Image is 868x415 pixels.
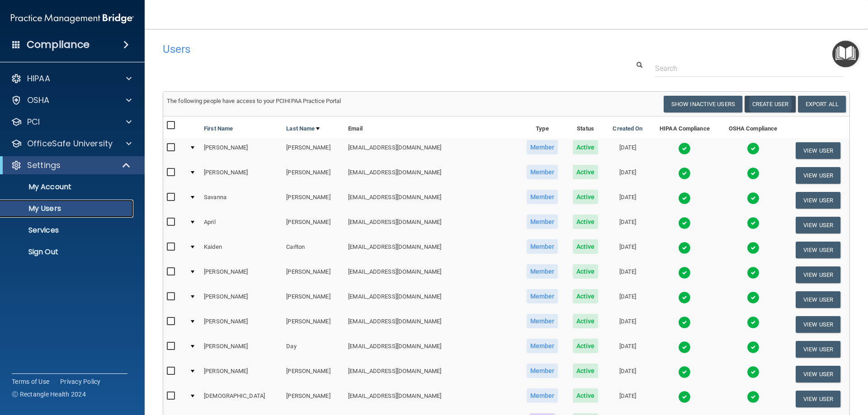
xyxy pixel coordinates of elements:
img: tick.e7d51cea.svg [747,341,759,354]
th: OSHA Compliance [719,117,787,138]
button: View User [796,291,840,308]
a: Terms of Use [12,377,49,386]
td: [EMAIL_ADDRESS][DOMAIN_NAME] [344,362,519,387]
td: [PERSON_NAME] [200,312,283,337]
a: Export All [798,96,846,112]
img: tick.e7d51cea.svg [747,391,759,403]
img: tick.e7d51cea.svg [678,366,691,378]
img: tick.e7d51cea.svg [747,167,759,180]
span: Member [527,339,558,353]
span: Active [573,239,599,254]
span: Member [527,314,558,328]
p: HIPAA [27,73,50,84]
span: Member [527,364,558,378]
span: Member [527,388,558,403]
a: Privacy Policy [60,377,101,386]
td: [PERSON_NAME] [200,337,283,362]
td: Kaiden [200,238,283,262]
button: View User [796,142,840,159]
span: Member [527,165,558,179]
p: Services [6,226,129,235]
td: [PERSON_NAME] [283,387,344,411]
span: Active [573,388,599,403]
td: [EMAIL_ADDRESS][DOMAIN_NAME] [344,138,519,163]
span: Active [573,140,599,154]
td: [PERSON_NAME] [200,262,283,287]
button: Show Inactive Users [664,96,742,112]
img: tick.e7d51cea.svg [678,142,691,155]
a: Created On [613,123,642,134]
td: [DATE] [605,287,650,312]
span: Ⓒ Rectangle Health 2024 [12,390,86,399]
p: OfficeSafe University [27,138,113,149]
img: tick.e7d51cea.svg [678,217,691,229]
td: [PERSON_NAME] [283,163,344,188]
td: [PERSON_NAME] [200,138,283,163]
button: View User [796,341,840,358]
th: HIPAA Compliance [650,117,719,138]
td: [DATE] [605,163,650,188]
button: View User [796,192,840,209]
td: [EMAIL_ADDRESS][DOMAIN_NAME] [344,238,519,262]
th: Status [566,117,605,138]
a: HIPAA [11,73,132,84]
p: Settings [27,160,61,171]
button: View User [796,217,840,233]
p: Sign Out [6,247,129,256]
span: Active [573,190,599,204]
p: My Account [6,182,129,191]
button: Open Resource Center [832,41,859,67]
td: Savanna [200,188,283,213]
td: [PERSON_NAME] [283,262,344,287]
td: [DATE] [605,262,650,287]
p: My Users [6,204,129,213]
td: [PERSON_NAME] [200,163,283,188]
button: Create User [745,96,796,112]
button: View User [796,242,840,258]
td: [PERSON_NAME] [283,312,344,337]
td: [PERSON_NAME] [283,138,344,163]
img: tick.e7d51cea.svg [747,316,759,329]
img: tick.e7d51cea.svg [747,142,759,155]
h4: Users [163,43,558,55]
img: tick.e7d51cea.svg [678,192,691,205]
button: View User [796,316,840,333]
input: Search [655,60,843,77]
td: [PERSON_NAME] [200,362,283,387]
td: [EMAIL_ADDRESS][DOMAIN_NAME] [344,213,519,238]
iframe: Drift Widget Chat Controller [712,351,857,387]
td: [DATE] [605,362,650,387]
th: Email [344,117,519,138]
img: tick.e7d51cea.svg [678,291,691,304]
th: Type [519,117,566,138]
td: [DATE] [605,138,650,163]
span: Active [573,339,599,353]
a: Settings [11,160,131,171]
td: [DATE] [605,312,650,337]
span: Active [573,165,599,179]
td: [DATE] [605,188,650,213]
span: Member [527,264,558,279]
td: [DATE] [605,213,650,238]
img: tick.e7d51cea.svg [747,291,759,304]
span: Active [573,214,599,229]
img: tick.e7d51cea.svg [678,341,691,354]
img: tick.e7d51cea.svg [747,266,759,279]
td: [EMAIL_ADDRESS][DOMAIN_NAME] [344,287,519,312]
span: Member [527,214,558,229]
td: [EMAIL_ADDRESS][DOMAIN_NAME] [344,312,519,337]
img: tick.e7d51cea.svg [678,316,691,329]
td: [PERSON_NAME] [283,287,344,312]
span: Active [573,289,599,303]
td: [EMAIL_ADDRESS][DOMAIN_NAME] [344,262,519,287]
img: tick.e7d51cea.svg [678,266,691,279]
img: PMB logo [11,9,134,28]
span: Member [527,190,558,204]
a: Last Name [286,123,320,134]
img: tick.e7d51cea.svg [678,167,691,180]
td: [EMAIL_ADDRESS][DOMAIN_NAME] [344,188,519,213]
td: [PERSON_NAME] [283,188,344,213]
a: PCI [11,117,132,127]
h4: Compliance [27,38,90,51]
span: Member [527,140,558,154]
